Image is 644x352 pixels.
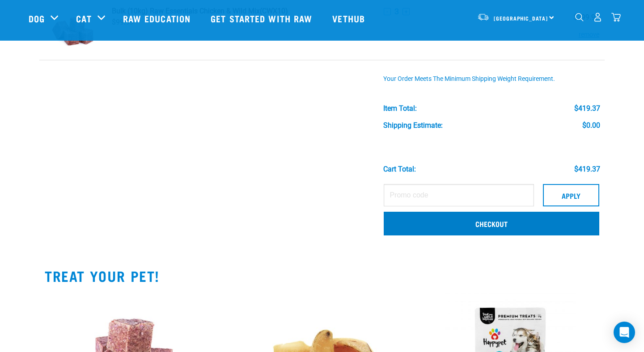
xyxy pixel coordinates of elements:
div: Shipping Estimate: [383,122,443,130]
button: Apply [543,184,599,206]
img: home-icon@2x.png [611,13,621,22]
a: Checkout [384,212,599,235]
a: Raw Education [114,0,202,36]
img: user.png [593,13,602,22]
img: home-icon-1@2x.png [575,13,584,21]
img: van-moving.png [477,13,489,21]
div: Item Total: [383,105,417,113]
div: Open Intercom Messenger [614,322,635,343]
span: [GEOGRAPHIC_DATA] [494,17,548,20]
h2: TREAT YOUR PET! [45,268,599,284]
div: $419.37 [574,165,600,173]
div: $0.00 [582,122,600,130]
div: Your order meets the minimum shipping weight requirement. [383,75,600,83]
a: Get started with Raw [202,0,323,36]
a: Vethub [323,0,376,36]
div: Cart total: [383,165,416,173]
a: Cat [76,12,91,25]
a: Dog [29,12,45,25]
input: Promo code [384,184,534,206]
div: $419.37 [574,105,600,113]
